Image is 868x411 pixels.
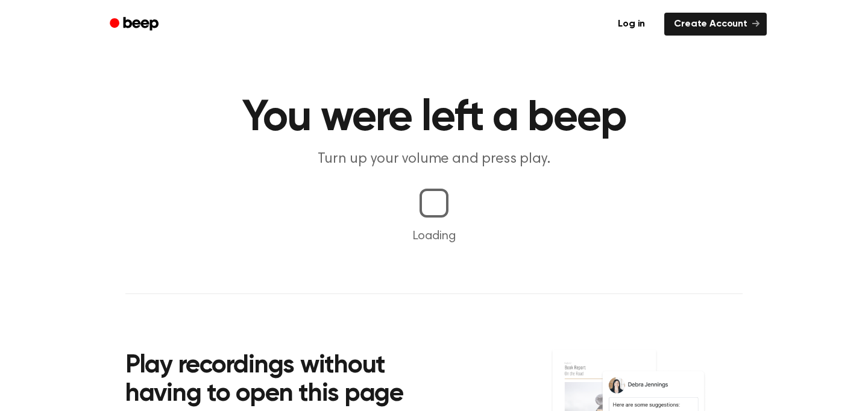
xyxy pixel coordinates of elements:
[125,96,743,140] h1: You were left a beep
[125,352,450,409] h2: Play recordings without having to open this page
[664,13,767,36] a: Create Account
[203,149,665,169] p: Turn up your volume and press play.
[101,13,169,36] a: Beep
[14,227,854,245] p: Loading
[606,10,657,38] a: Log in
